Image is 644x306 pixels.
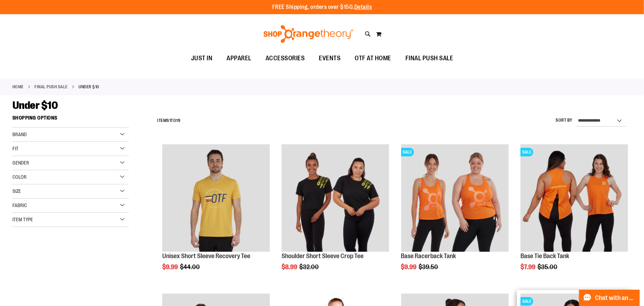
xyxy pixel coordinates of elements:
[419,263,440,271] span: $39.50
[12,112,129,128] strong: Shopping Options
[405,50,453,66] span: FINAL PUSH SALE
[162,144,270,252] img: Product image for Unisex Short Sleeve Recovery Tee
[520,144,628,252] img: Product image for Base Tie Back Tank
[537,263,558,271] span: $35.00
[12,132,27,137] span: Brand
[12,160,29,166] span: Gender
[299,263,320,271] span: $32.00
[401,148,414,156] span: SALE
[12,217,33,222] span: Item Type
[595,295,635,301] span: Chat with an Expert
[12,84,24,90] a: Home
[401,263,418,271] span: $9.99
[12,99,58,111] span: Under $10
[79,84,100,90] strong: Under $10
[162,263,179,271] span: $9.99
[169,118,171,123] span: 1
[262,25,354,43] img: Shop Orangetheory
[272,3,372,11] p: FREE Shipping, orders over $150.
[520,252,569,260] a: Base Tie Back Tank
[162,252,250,260] a: Unisex Short Sleeve Recovery Tee
[355,50,391,66] span: OTF AT HOME
[520,148,533,156] span: SALE
[319,50,340,66] span: EVENTS
[282,144,389,252] img: Product image for Shoulder Short Sleeve Crop Tee
[520,144,628,253] a: Product image for Base Tie Back TankSALE
[579,290,640,306] button: Chat with an Expert
[191,50,213,66] span: JUST IN
[157,115,180,126] h2: Items to
[556,117,573,123] label: Sort By
[278,141,393,289] div: product
[180,263,201,271] span: $44.00
[520,297,533,306] span: SALE
[401,252,456,260] a: Base Racerback Tank
[520,263,536,271] span: $7.99
[162,144,270,253] a: Product image for Unisex Short Sleeve Recovery Tee
[401,144,509,252] img: Product image for Base Racerback Tank
[159,141,273,289] div: product
[282,144,389,253] a: Product image for Shoulder Short Sleeve Crop Tee
[35,84,68,90] a: FINAL PUSH SALE
[401,144,509,253] a: Product image for Base Racerback TankSALE
[12,146,18,151] span: Fit
[12,202,27,208] span: Fabric
[227,50,251,66] span: APPAREL
[517,141,632,289] div: product
[176,118,180,123] span: 19
[282,252,364,260] a: Shoulder Short Sleeve Crop Tee
[282,263,298,271] span: $8.99
[12,188,21,194] span: Size
[398,141,512,289] div: product
[12,174,27,180] span: Color
[354,4,372,10] a: Details
[266,50,305,66] span: ACCESSORIES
